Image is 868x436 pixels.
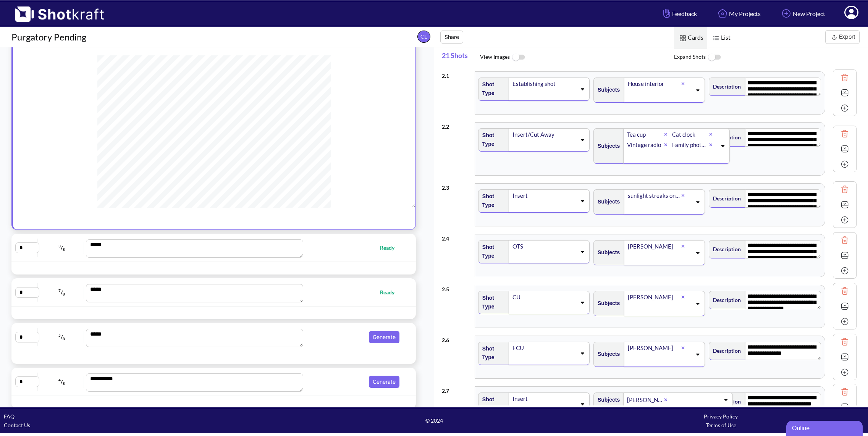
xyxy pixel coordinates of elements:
[839,250,850,261] img: Expand Icon
[839,386,850,397] img: Trash Icon
[780,7,793,20] img: Add Icon
[442,118,857,179] div: 2.2Shot TypeInsert/Cut AwaySubjectsTea cupCat clockVintage radioFamily photos scattered around ho...
[512,129,576,140] div: Insert/Cut Away
[442,383,471,395] div: 2 . 7
[839,158,850,170] img: Add Icon
[627,79,681,89] div: House interior
[711,33,721,43] img: List Icon
[369,376,399,388] button: Generate
[58,378,61,382] span: 4
[710,3,766,24] a: My Projects
[380,288,402,297] span: Ready
[786,419,864,436] iframe: chat widget
[442,47,480,68] span: 21 Shots
[716,7,729,20] img: Home Icon
[839,265,850,276] img: Add Icon
[839,87,850,99] img: Expand Icon
[4,422,30,428] a: Contact Us
[674,27,707,49] span: Cards
[709,294,741,306] span: Description
[627,191,681,201] div: sunlight streaks on carpet
[478,190,506,212] span: Shot Type
[829,32,839,42] img: Export Icon
[594,297,620,310] span: Subjects
[510,49,527,66] img: ToggleOff Icon
[478,129,506,150] span: Shot Type
[58,288,61,293] span: 7
[512,394,576,404] div: Insert
[512,343,576,353] div: ECU
[626,129,664,140] div: Tea cup
[40,331,84,343] span: /
[480,49,674,66] span: View Images
[594,84,620,96] span: Subjects
[512,292,576,302] div: CU
[63,292,65,296] span: 8
[63,247,65,252] span: 8
[678,33,688,43] img: Card Icon
[709,192,741,205] span: Description
[594,348,620,360] span: Subjects
[40,376,84,388] span: /
[671,140,709,150] div: Family photos scattered around house
[839,214,850,226] img: Add Icon
[839,143,850,155] img: Expand Icon
[627,241,681,252] div: [PERSON_NAME]
[478,342,506,364] span: Shot Type
[577,421,864,430] div: Terms of Use
[442,179,471,192] div: 2 . 3
[839,72,850,83] img: Trash Icon
[839,336,850,347] img: Trash Icon
[442,118,471,131] div: 2 . 2
[63,336,65,341] span: 8
[63,381,65,386] span: 8
[839,300,850,312] img: Expand Icon
[478,292,506,313] span: Shot Type
[661,9,697,18] span: Feedback
[594,140,620,152] span: Subjects
[440,31,463,44] button: Share
[478,241,506,262] span: Shot Type
[442,230,471,243] div: 2 . 4
[58,244,61,248] span: 3
[512,79,576,89] div: Establishing shot
[839,367,850,378] img: Add Icon
[627,292,681,302] div: [PERSON_NAME]
[577,412,864,421] div: Privacy Policy
[839,234,850,246] img: Trash Icon
[707,27,734,49] span: List
[512,241,576,252] div: OTS
[839,351,850,363] img: Expand Icon
[512,191,576,201] div: Insert
[291,416,577,425] span: © 2024
[369,331,399,343] button: Generate
[709,243,741,255] span: Description
[442,68,471,80] div: 2 . 1
[380,243,402,252] span: Ready
[40,286,84,299] span: /
[825,30,860,44] button: Export
[661,7,672,20] img: Hand Icon
[442,332,471,344] div: 2 . 6
[478,393,506,415] span: Shot Type
[626,140,664,150] div: Vintage radio
[839,401,850,413] img: Expand Icon
[417,31,430,43] span: CL
[594,195,620,208] span: Subjects
[671,129,709,140] div: Cat clock
[58,333,61,337] span: 5
[709,80,741,93] span: Description
[442,281,471,294] div: 2 . 5
[839,102,850,114] img: Add Icon
[839,285,850,297] img: Trash Icon
[594,246,620,259] span: Subjects
[839,199,850,210] img: Expand Icon
[626,395,664,405] div: [PERSON_NAME]'s hands on her phone
[709,344,741,357] span: Description
[706,49,723,66] img: ToggleOff Icon
[40,242,84,254] span: /
[594,394,620,406] span: Subjects
[674,49,868,66] span: Expand Shots
[839,184,850,195] img: Trash Icon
